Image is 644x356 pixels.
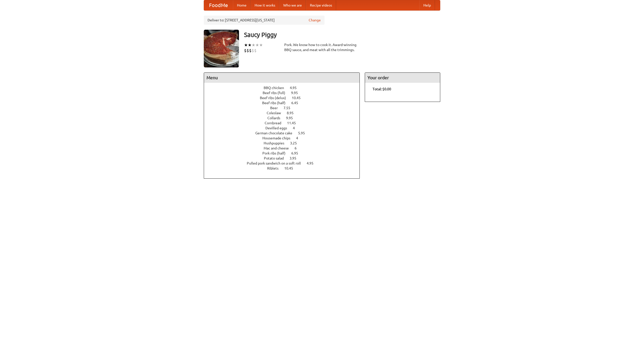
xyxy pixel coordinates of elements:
span: Pulled pork sandwich on a soft roll [247,161,306,165]
div: Deliver to: [STREET_ADDRESS][US_STATE] [204,16,325,25]
h4: Your order [365,73,440,83]
span: 4 [293,126,300,130]
div: Pork. We know how to cook it. Award-winning BBQ sauce, and meat with all the trimmings. [284,42,360,52]
span: 9.95 [291,91,303,95]
span: German chocolate cake [255,131,297,135]
li: ★ [244,42,248,48]
a: Coleslaw 8.95 [267,111,303,115]
span: 6 [295,146,302,150]
span: 4.95 [307,161,318,165]
span: Mac and cheese [264,146,294,150]
li: ★ [255,42,259,48]
a: German chocolate cake 5.95 [255,131,314,135]
a: Potato salad 3.95 [264,156,306,160]
span: Cornbread [265,121,286,125]
span: 4 [296,136,303,140]
a: Help [419,0,435,10]
span: Beer [270,106,283,110]
a: FoodMe [204,0,233,10]
a: Beer 7.55 [270,106,300,110]
span: Collards [267,116,285,120]
span: 3.95 [290,156,301,160]
a: Collards 9.95 [267,116,302,120]
li: $ [252,48,254,53]
a: Mac and cheese 6 [264,146,306,150]
a: Devilled eggs 4 [265,126,304,130]
a: Hushpuppies 3.25 [264,141,306,145]
a: Who we are [279,0,306,10]
li: $ [244,48,247,53]
li: ★ [248,42,252,48]
span: 11.45 [287,121,301,125]
a: Beef ribs (full) 9.95 [263,91,307,95]
span: Beef ribs (full) [263,91,290,95]
a: Housemade chips 4 [262,136,307,140]
span: Housemade chips [262,136,295,140]
li: $ [254,48,257,53]
span: Pork ribs (half) [262,151,291,155]
li: $ [249,48,252,53]
b: Total: $0.00 [373,87,391,91]
span: Beef ribs (delux) [260,96,291,100]
h4: Menu [204,73,359,83]
span: Coleslaw [267,111,286,115]
a: Pork ribs (half) 6.95 [262,151,307,155]
a: Cornbread 11.45 [265,121,305,125]
span: 6.45 [291,101,303,105]
span: Hushpuppies [264,141,289,145]
img: angular.jpg [204,30,239,67]
span: 10.45 [292,96,306,100]
a: Change [309,18,321,23]
span: 3.25 [290,141,302,145]
span: Riblets [267,166,284,170]
li: ★ [252,42,255,48]
li: $ [247,48,249,53]
span: Beef ribs (half) [262,101,291,105]
span: 5.95 [298,131,310,135]
span: Potato salad [264,156,289,160]
li: ★ [259,42,263,48]
span: BBQ chicken [264,86,289,90]
a: Pulled pork sandwich on a soft roll 4.95 [247,161,323,165]
h3: Saucy Piggy [244,30,440,40]
span: 4.95 [290,86,302,90]
span: 6.95 [291,151,303,155]
a: Recipe videos [306,0,336,10]
span: 9.95 [286,116,298,120]
a: Beef ribs (half) 6.45 [262,101,307,105]
span: 8.95 [287,111,299,115]
a: How it works [251,0,279,10]
a: Beef ribs (delux) 10.45 [260,96,310,100]
a: Home [233,0,251,10]
a: Riblets 10.45 [267,166,302,170]
span: 10.45 [284,166,298,170]
span: Devilled eggs [265,126,292,130]
span: 7.55 [284,106,295,110]
a: BBQ chicken 4.95 [264,86,306,90]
